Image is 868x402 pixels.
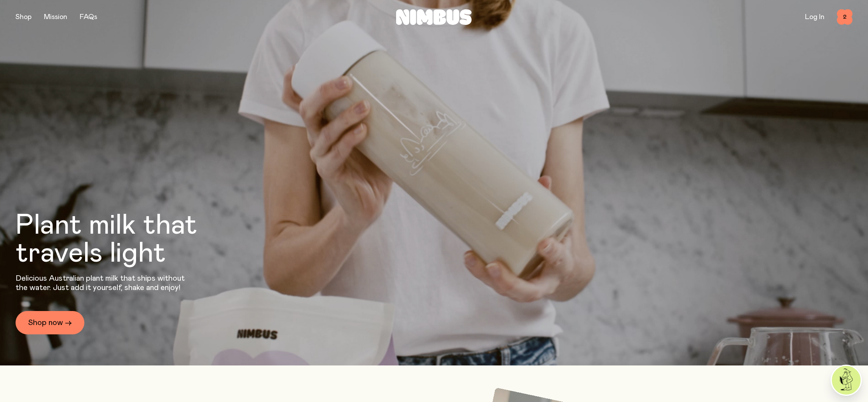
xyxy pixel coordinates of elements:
img: agent [832,366,861,395]
a: Log In [805,14,824,21]
a: Shop now → [16,311,84,334]
p: Delicious Australian plant milk that ships without the water. Just add it yourself, shake and enjoy! [16,274,190,292]
button: 2 [837,9,852,25]
a: Mission [44,14,67,21]
h1: Plant milk that travels light [16,211,239,267]
a: FAQs [80,14,97,21]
